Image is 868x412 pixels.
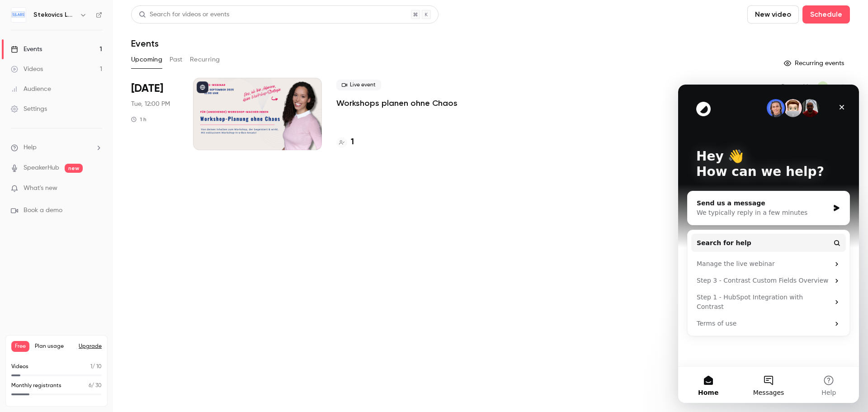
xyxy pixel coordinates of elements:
span: AS [819,81,826,92]
span: 6 [89,383,91,388]
div: Videos [11,65,43,74]
li: help-dropdown-opener [11,143,102,152]
p: Videos [11,363,28,371]
div: Settings [11,104,47,114]
h1: Events [131,38,159,49]
span: Live event [336,80,381,90]
span: Book a demo [24,206,62,215]
h6: Stekovics LABS [33,10,76,19]
img: Stekovics LABS [11,8,26,22]
span: [DATE] [131,81,163,96]
span: Free [11,341,29,352]
p: / 10 [90,363,102,371]
span: new [65,164,83,173]
a: 1 [336,136,354,148]
span: Plan usage [35,343,73,350]
iframe: Intercom live chat [678,85,859,403]
div: Sep 30 Tue, 12:00 PM (Europe/Berlin) [131,78,179,150]
span: Created by [780,81,814,92]
span: What's new [24,184,57,193]
button: Upgrade [79,343,102,350]
p: Monthly registrants [11,382,61,390]
a: SpeakerHub [24,163,59,173]
span: Adamma Stekovics [817,81,828,92]
button: Upcoming [131,52,162,67]
span: Tue, 12:00 PM [131,99,170,109]
button: Past [170,52,183,67]
div: Search for videos or events [139,10,229,19]
span: Help [24,143,37,152]
p: / 30 [89,382,102,390]
div: Events [11,45,42,54]
button: Recurring events [780,56,850,71]
button: New video [747,5,799,24]
button: Recurring [190,52,220,67]
a: Workshops planen ohne Chaos [336,98,458,109]
div: 1 h [131,116,146,123]
div: Audience [11,85,51,94]
h4: 1 [351,136,354,148]
span: 1 [90,364,92,369]
button: Schedule [802,5,850,24]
